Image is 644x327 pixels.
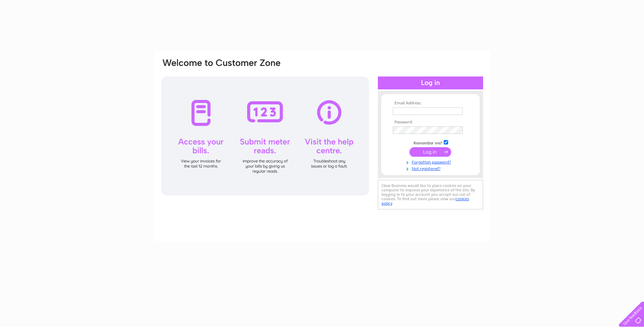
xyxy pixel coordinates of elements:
[391,139,470,146] td: Remember me?
[393,165,470,171] a: Not registered?
[382,196,469,206] a: cookies policy
[378,180,483,209] div: Clear Business would like to place cookies on your computer to improve your experience of the sit...
[409,147,451,157] input: Submit
[393,158,470,165] a: Forgotten password?
[391,101,470,106] th: Email Address:
[391,120,470,125] th: Password:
